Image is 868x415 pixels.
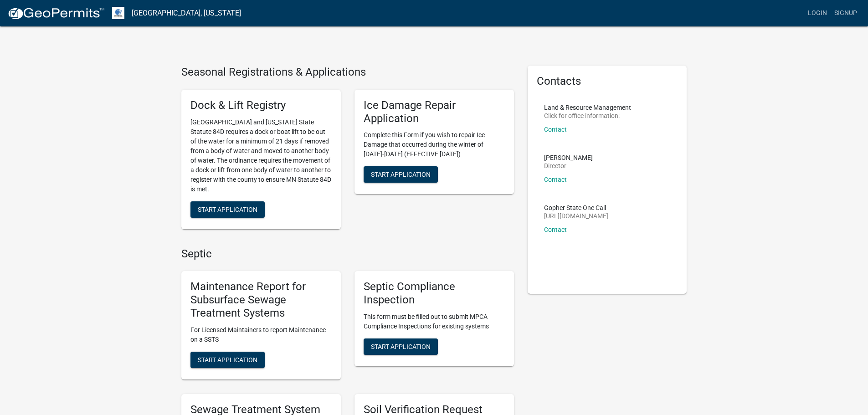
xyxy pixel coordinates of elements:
[544,163,593,169] p: Director
[364,280,505,307] h5: Septic Compliance Inspection
[544,176,567,183] a: Contact
[544,126,567,133] a: Contact
[198,356,257,363] span: Start Application
[364,99,505,125] h5: Ice Damage Repair Application
[371,343,431,350] span: Start Application
[544,226,567,233] a: Contact
[544,113,631,119] p: Click for office information:
[364,338,438,355] button: Start Application
[364,130,505,159] p: Complete this Form if you wish to repair Ice Damage that occurred during the winter of [DATE]-[DA...
[198,205,257,213] span: Start Application
[364,166,438,183] button: Start Application
[364,312,505,331] p: This form must be filled out to submit MPCA Compliance Inspections for existing systems
[190,352,265,368] button: Start Application
[371,171,431,178] span: Start Application
[544,213,608,219] p: [URL][DOMAIN_NAME]
[544,104,631,111] p: Land & Resource Management
[181,247,514,261] h4: Septic
[190,325,332,344] p: For Licensed Maintainers to report Maintenance on a SSTS
[831,5,861,22] a: Signup
[544,154,593,161] p: [PERSON_NAME]
[181,66,514,79] h4: Seasonal Registrations & Applications
[804,5,831,22] a: Login
[132,5,241,21] a: [GEOGRAPHIC_DATA], [US_STATE]
[190,280,332,319] h5: Maintenance Report for Subsurface Sewage Treatment Systems
[190,118,332,194] p: [GEOGRAPHIC_DATA] and [US_STATE] State Statute 84D requires a dock or boat lift to be out of the ...
[112,7,124,19] img: Otter Tail County, Minnesota
[190,99,332,112] h5: Dock & Lift Registry
[537,75,678,88] h5: Contacts
[544,205,608,211] p: Gopher State One Call
[190,201,265,218] button: Start Application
